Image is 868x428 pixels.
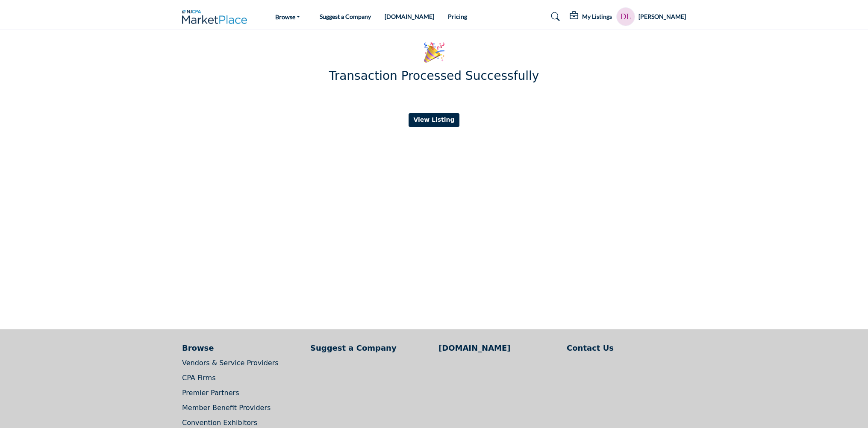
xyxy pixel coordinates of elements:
a: Member Benefit Providers [182,404,271,412]
div: My Listings [570,12,612,22]
a: Browse [182,342,301,354]
a: [DOMAIN_NAME] [385,13,434,20]
a: Pricing [448,13,467,20]
button: Show hide supplier dropdown [616,7,635,26]
img: Site Logo [182,10,251,24]
button: View Listing [409,113,459,127]
a: [DOMAIN_NAME] [438,342,558,354]
a: Suggest a Company [310,342,430,354]
a: Browse [269,11,306,23]
a: Suggest a Company [320,13,371,20]
a: Convention Exhibitors [182,419,257,427]
a: Vendors & Service Providers [182,359,279,367]
a: Premier Partners [182,389,239,397]
a: Contact Us [567,342,686,354]
h5: My Listings [582,13,612,21]
img: thank%20you.svg [424,42,444,63]
a: CPA Firms [182,374,216,382]
a: Search [543,10,565,23]
h5: [PERSON_NAME] [638,12,686,21]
